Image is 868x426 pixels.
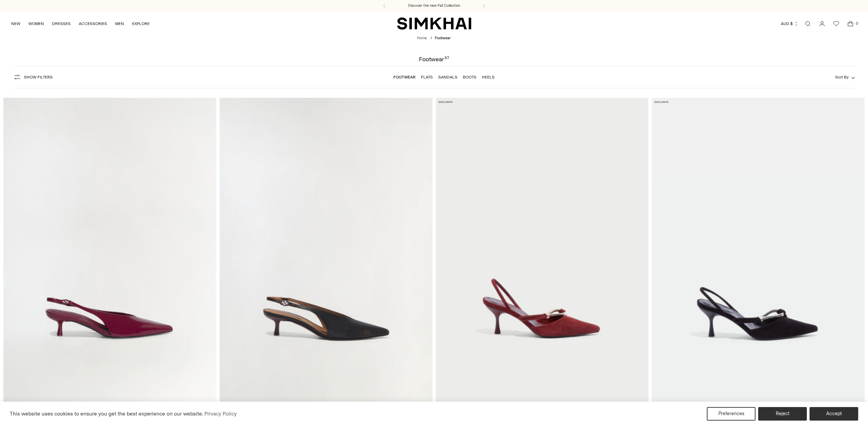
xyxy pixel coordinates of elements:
[463,75,476,80] a: Boots
[28,16,44,31] a: WOMEN
[854,20,860,26] span: 0
[430,36,432,41] div: /
[482,75,495,80] a: Heels
[11,16,20,31] a: NEW
[815,17,829,30] a: Go to the account page
[132,16,150,31] a: EXPLORE
[52,16,71,31] a: DRESSES
[79,16,107,31] a: ACCESSORIES
[393,75,416,80] a: Footwear
[397,17,471,30] a: SIMKHAI
[652,98,865,418] img: Love Knot Suede Slingback
[24,75,53,80] span: Show Filters
[781,16,799,31] button: AUD $
[115,16,124,31] a: MEN
[417,36,427,40] a: Home
[829,17,843,30] a: Wishlist
[393,70,495,84] nav: Linked collections
[419,56,449,62] h1: Footwear
[220,98,432,418] img: Sylvie Slingback Kitten Heel
[203,409,238,419] a: Privacy Policy (opens in a new tab)
[435,36,451,40] span: Footwear
[835,75,849,80] span: Sort By
[844,17,857,30] a: Open cart modal
[438,75,457,80] a: Sandals
[445,56,449,62] div: 57
[408,3,460,8] a: Discover the new Fall Collection
[801,17,815,30] a: Open search modal
[421,75,433,80] a: Flats
[758,407,807,421] button: Reject
[10,410,203,417] span: This website uses cookies to ensure you get the best experience on our website.
[417,36,451,41] nav: breadcrumbs
[835,73,855,81] button: Sort By
[707,407,755,421] button: Preferences
[13,72,53,83] button: Show Filters
[3,98,216,418] img: Sylvie Slingback Kitten Heel
[436,98,649,418] img: Love Knot Suede Slingback
[810,407,858,421] button: Accept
